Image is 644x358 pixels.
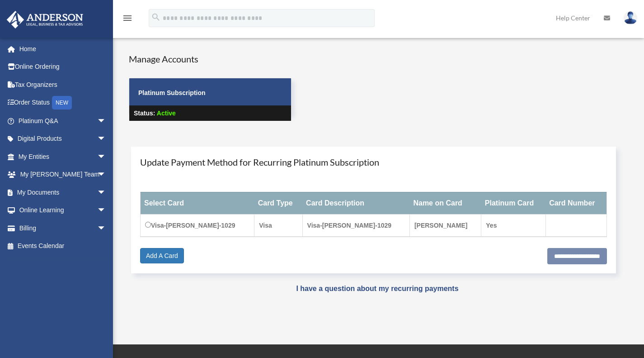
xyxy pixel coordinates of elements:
[138,89,206,96] strong: Platinum Subscription
[141,214,254,237] td: Visa-[PERSON_NAME]-1029
[302,214,409,237] td: Visa-[PERSON_NAME]-1029
[481,192,545,214] th: Platinum Card
[254,214,302,237] td: Visa
[122,13,133,24] i: menu
[6,40,120,58] a: Home
[6,237,120,255] a: Events Calendar
[6,130,120,148] a: Digital Productsarrow_drop_down
[140,248,184,263] a: Add A Card
[624,11,637,24] img: User Pic
[6,94,120,112] a: Order StatusNEW
[409,214,481,237] td: [PERSON_NAME]
[254,192,302,214] th: Card Type
[97,112,115,130] span: arrow_drop_down
[296,285,458,292] a: I have a question about my recurring payments
[6,201,120,220] a: Online Learningarrow_drop_down
[302,192,409,214] th: Card Description
[122,16,133,24] a: menu
[97,201,115,220] span: arrow_drop_down
[52,96,72,110] div: NEW
[129,53,291,65] h4: Manage Accounts
[6,219,120,237] a: Billingarrow_drop_down
[134,110,155,117] strong: Status:
[6,58,120,76] a: Online Ordering
[6,148,120,166] a: My Entitiesarrow_drop_down
[97,166,115,184] span: arrow_drop_down
[157,110,176,117] span: Active
[6,183,120,201] a: My Documentsarrow_drop_down
[141,192,254,214] th: Select Card
[140,156,607,168] h4: Update Payment Method for Recurring Platinum Subscription
[97,219,115,238] span: arrow_drop_down
[151,12,161,22] i: search
[6,76,120,94] a: Tax Organizers
[545,192,606,214] th: Card Number
[481,214,545,237] td: Yes
[97,130,115,148] span: arrow_drop_down
[97,183,115,202] span: arrow_drop_down
[97,148,115,166] span: arrow_drop_down
[4,11,86,29] img: Anderson Advisors Platinum Portal
[409,192,481,214] th: Name on Card
[6,112,120,130] a: Platinum Q&Aarrow_drop_down
[6,166,120,184] a: My [PERSON_NAME] Teamarrow_drop_down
